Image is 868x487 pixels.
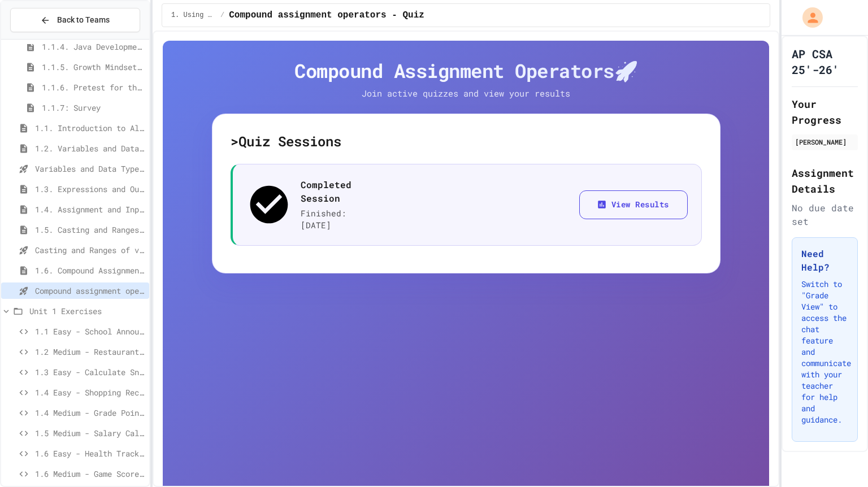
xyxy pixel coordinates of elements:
button: Back to Teams [10,8,140,32]
span: 1.6 Medium - Game Score Tracker [35,468,145,480]
span: 1.1.7: Survey [42,102,145,114]
button: View Results [579,190,688,219]
h2: Assignment Details [792,165,858,197]
span: 1.1 Easy - School Announcements [35,325,145,337]
span: Variables and Data Types - Quiz [35,163,145,175]
p: Join active quizzes and view your results [339,87,593,100]
span: / [220,11,224,20]
span: Back to Teams [57,14,110,26]
h5: > Quiz Sessions [231,132,702,150]
span: 1.4 Easy - Shopping Receipt [35,386,145,398]
p: Switch to "Grade View" to access the chat feature and communicate with your teacher for help and ... [801,279,848,425]
span: 1.3. Expressions and Output [New] [35,183,145,195]
h3: Need Help? [801,247,848,274]
span: 1.5 Medium - Salary Calculator [35,427,145,439]
span: 1.5. Casting and Ranges of Values [35,224,145,236]
span: 1.4. Assignment and Input [35,203,145,215]
p: Completed Session [301,178,351,205]
span: 1.1.6. Pretest for the AP CSA Exam [42,81,145,93]
span: 1.1.4. Java Development Environments [42,41,145,53]
span: Unit 1 Exercises [29,305,145,317]
div: No due date set [792,201,858,228]
h1: AP CSA 25'-26' [792,46,858,77]
span: 1.4 Medium - Grade Point Average [35,407,145,419]
span: Compound assignment operators - Quiz [35,285,145,297]
span: 1.6. Compound Assignment Operators [35,264,145,276]
h4: Compound Assignment Operators 🚀 [212,59,721,82]
div: My Account [791,5,826,31]
p: Finished: [DATE] [301,207,351,232]
span: 1.1.5. Growth Mindset and Pair Programming [42,61,145,73]
span: Compound assignment operators - Quiz [229,8,424,22]
span: 1.3 Easy - Calculate Snack Costs [35,366,145,378]
span: 1.2. Variables and Data Types [35,142,145,154]
span: 1.6 Easy - Health Tracker [35,447,145,459]
span: 1.1. Introduction to Algorithms, Programming, and Compilers [35,122,145,134]
h2: Your Progress [792,96,858,128]
span: Casting and Ranges of variables - Quiz [35,244,145,256]
span: 1. Using Objects and Methods [171,11,216,20]
div: [PERSON_NAME] [795,137,854,147]
span: 1.2 Medium - Restaurant Order [35,346,145,358]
